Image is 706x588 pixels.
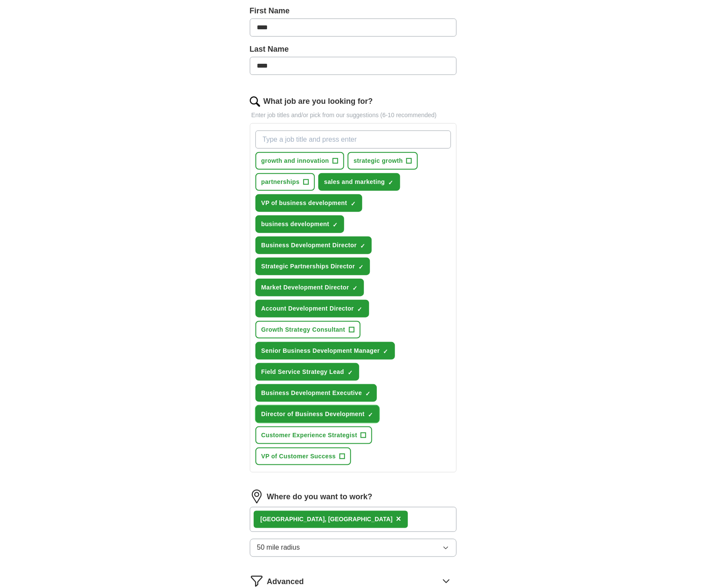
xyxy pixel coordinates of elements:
[261,410,365,419] span: Director of Business Development
[261,156,329,165] span: growth and innovation
[255,384,377,402] button: Business Development Executive✓
[261,452,336,461] span: VP of Customer Success
[255,448,351,465] button: VP of Customer Success
[255,131,451,149] input: Type a job title and press enter
[261,241,357,250] span: Business Development Director
[351,200,356,207] span: ✓
[358,264,364,271] span: ✓
[255,426,373,444] button: Customer Experience Strategist
[396,514,401,524] span: ×
[257,543,300,553] span: 50 mile radius
[255,279,364,296] button: Market Development Director✓
[255,300,369,317] button: Account Development Director✓
[255,342,395,360] button: Senior Business Development Manager✓
[261,346,380,355] span: Senior Business Development Manager
[255,258,370,275] button: Strategic Partnerships Director✓
[255,405,380,423] button: Director of Business Development✓
[250,574,264,588] img: filter
[354,156,403,165] span: strategic growth
[352,285,358,292] span: ✓
[267,491,373,503] label: Where do you want to work?
[250,44,457,55] label: Last Name
[348,369,353,376] span: ✓
[261,325,345,334] span: Growth Strategy Consultant
[255,173,315,191] button: partnerships
[383,348,389,355] span: ✓
[255,152,344,170] button: growth and innovation
[358,306,363,313] span: ✓
[261,283,349,292] span: Market Development Director
[250,539,457,557] button: 50 mile radius
[261,515,393,524] div: [GEOGRAPHIC_DATA], [GEOGRAPHIC_DATA]
[368,411,373,418] span: ✓
[261,431,358,440] span: Customer Experience Strategist
[250,490,264,504] img: location.png
[333,221,338,228] span: ✓
[255,321,361,339] button: Growth Strategy Consultant
[255,194,362,212] button: VP of business development✓
[250,96,260,107] img: search.png
[261,220,330,229] span: business development
[261,262,355,271] span: Strategic Partnerships Director
[348,152,418,170] button: strategic growth
[396,513,401,526] button: ×
[250,5,457,17] label: First Name
[267,576,304,588] span: Advanced
[261,304,354,313] span: Account Development Director
[255,363,359,381] button: Field Service Strategy Lead✓
[261,199,347,208] span: VP of business development
[250,111,457,120] p: Enter job titles and/or pick from our suggestions (6-10 recommended)
[365,390,370,397] span: ✓
[255,215,345,233] button: business development✓
[264,96,373,107] label: What job are you looking for?
[261,177,300,187] span: partnerships
[255,236,372,254] button: Business Development Director✓
[360,243,365,249] span: ✓
[261,389,362,398] span: Business Development Executive
[324,177,385,187] span: sales and marketing
[318,173,400,191] button: sales and marketing✓
[389,179,394,186] span: ✓
[261,367,344,376] span: Field Service Strategy Lead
